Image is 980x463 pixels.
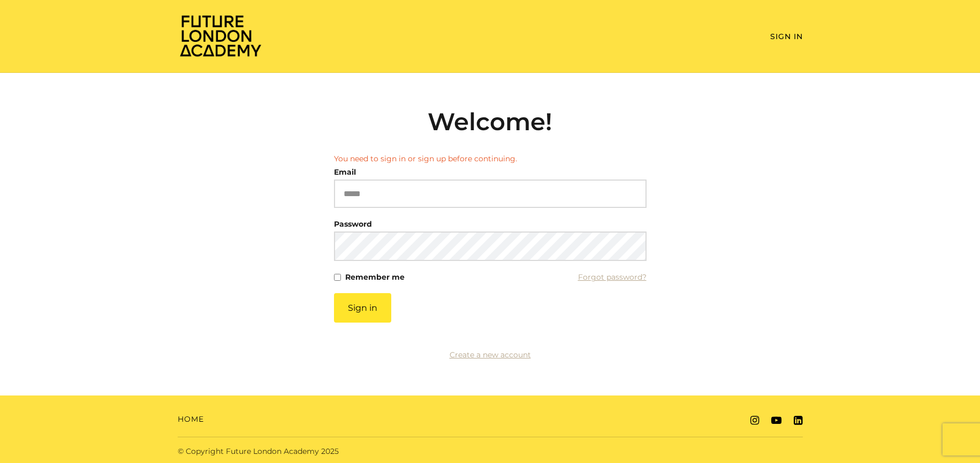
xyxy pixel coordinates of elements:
[334,153,647,165] li: You need to sign in or sign up before continuing.
[345,270,405,285] label: Remember me
[334,165,356,180] label: Email
[578,270,647,285] a: Forgot password?
[334,216,372,231] label: Password
[169,446,490,457] div: © Copyright Future London Academy 2025
[450,350,531,360] a: Create a new account
[770,32,803,41] a: Sign In
[178,414,204,425] a: Home
[334,107,647,136] h2: Welcome!
[178,14,263,57] img: Home Page
[334,293,391,323] button: Sign in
